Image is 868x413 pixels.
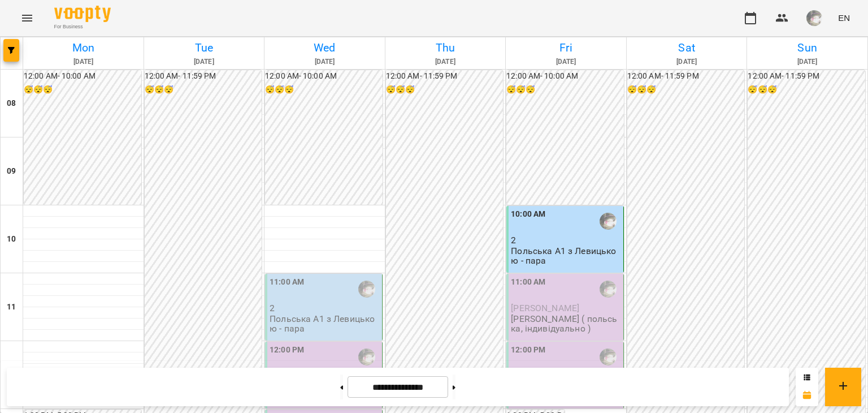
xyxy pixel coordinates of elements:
[387,57,504,67] h6: [DATE]
[511,303,579,313] span: [PERSON_NAME]
[270,276,304,289] label: 11:00 AM
[266,39,383,57] h6: Wed
[25,57,142,67] h6: [DATE]
[7,97,16,110] h6: 08
[600,213,617,230] img: Левицька Софія Сергіївна (п)
[511,344,545,356] label: 12:00 PM
[600,349,617,365] img: Левицька Софія Сергіївна (п)
[511,246,621,266] p: Польська А1 з Левицькою - пара
[386,70,504,83] h6: 12:00 AM - 11:59 PM
[387,39,504,57] h6: Thu
[628,57,745,67] h6: [DATE]
[270,344,304,356] label: 12:00 PM
[386,84,504,96] h6: 😴😴😴
[806,10,822,26] img: e3906ac1da6b2fc8356eee26edbd6dfe.jpg
[749,39,866,57] h6: Sun
[24,84,141,96] h6: 😴😴😴
[146,39,263,57] h6: Tue
[627,84,745,96] h6: 😴😴😴
[628,39,745,57] h6: Sat
[748,70,865,83] h6: 12:00 AM - 11:59 PM
[511,314,621,334] p: [PERSON_NAME] ( польська, індивідуально )
[627,70,745,83] h6: 12:00 AM - 11:59 PM
[7,301,16,313] h6: 11
[146,57,263,67] h6: [DATE]
[25,39,142,57] h6: Mon
[7,233,16,246] h6: 10
[7,165,16,178] h6: 09
[358,281,375,298] img: Левицька Софія Сергіївна (п)
[834,7,854,28] button: EN
[600,281,617,298] img: Левицька Софія Сергіївна (п)
[506,84,624,96] h6: 😴😴😴
[145,84,262,96] h6: 😴😴😴
[511,235,621,245] p: 2
[506,70,624,83] h6: 12:00 AM - 10:00 AM
[265,70,383,83] h6: 12:00 AM - 10:00 AM
[749,57,866,67] h6: [DATE]
[270,303,380,313] p: 2
[511,276,545,289] label: 11:00 AM
[145,70,262,83] h6: 12:00 AM - 11:59 PM
[748,84,865,96] h6: 😴😴😴
[507,39,624,57] h6: Fri
[266,57,383,67] h6: [DATE]
[507,57,624,67] h6: [DATE]
[511,208,545,221] label: 10:00 AM
[265,84,383,96] h6: 😴😴😴
[24,70,141,83] h6: 12:00 AM - 10:00 AM
[270,314,380,334] p: Польська А1 з Левицькою - пара
[358,349,375,365] img: Левицька Софія Сергіївна (п)
[838,12,850,24] span: EN
[54,23,111,31] span: For Business
[54,6,111,22] img: Voopty Logo
[14,5,41,32] button: Menu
